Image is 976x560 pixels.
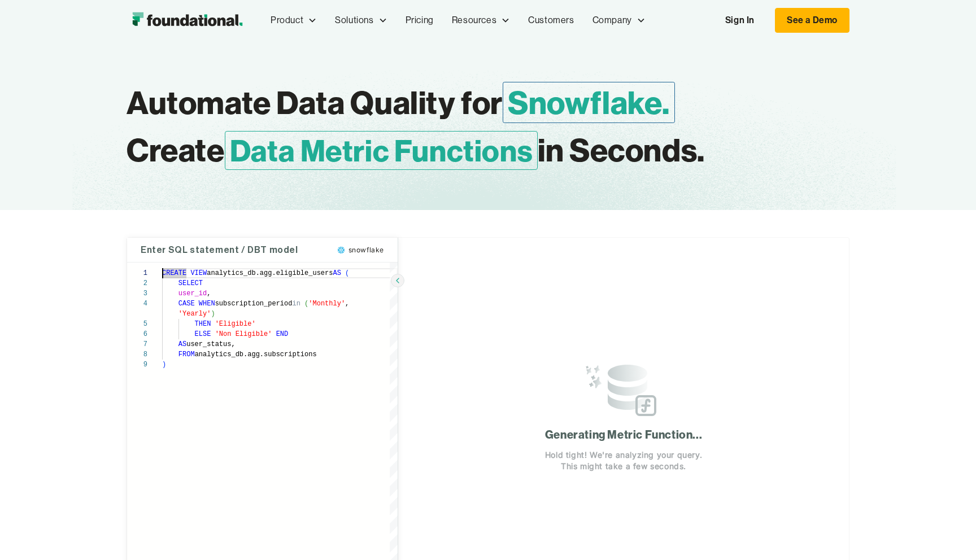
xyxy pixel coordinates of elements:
a: Customers [519,2,583,39]
div: 9 [127,360,147,370]
div: Company [583,2,655,39]
div: Product [271,13,303,28]
div: Resources [443,2,519,39]
div: 5 [127,319,147,329]
iframe: Chat Widget [920,506,976,560]
div: Company [592,13,632,28]
div: 1 [127,268,147,278]
span: snowflake [337,246,384,255]
span: ) [162,361,166,369]
div: 3 [127,288,147,299]
span: SELECT [178,279,203,287]
span: subscription_period [215,300,293,308]
span: , [207,290,211,297]
a: See a Demo [775,8,849,33]
h4: Enter SQL statement / DBT model [141,247,298,253]
div: Solutions [335,13,373,28]
span: ) [211,310,215,318]
span: CREATE [162,269,186,277]
a: Pricing [396,2,443,39]
div: 6 [127,329,147,339]
div: 2 [127,278,147,288]
div: Solutions [326,2,396,39]
span: , [345,300,349,308]
div: Resources [452,13,496,28]
span: user_status, [186,340,235,348]
span: 'Eligible' [215,320,256,328]
span: ( [304,300,308,308]
span: FROM [178,351,195,358]
span: WHEN [199,300,215,308]
span: 'Non Eligible' [215,330,272,338]
span: THEN [195,320,211,328]
h1: Generating Metric Function... [545,427,702,443]
button: Hide SQL query editor [391,274,404,287]
span: 'Monthly' [308,300,345,308]
span: AS [178,340,186,348]
span: Snowflake. [503,82,675,123]
span: user_id [178,290,207,297]
img: Foundational Logo [127,9,248,32]
span: analytics_db.agg.eligible_users [207,269,333,277]
a: home [127,9,248,32]
div: Product [262,2,326,39]
span: VIEW [190,269,207,277]
span: ( [345,269,349,277]
p: Hold tight! We're analyzing your query. This might take a few seconds. [545,449,702,472]
span: 'Yearly' [178,310,211,318]
span: END [276,330,289,338]
div: 4 [127,299,147,309]
div: 7 [127,339,147,349]
a: Sign In [714,8,766,32]
span: AS [333,269,341,277]
span: Data Metric Functions [225,131,538,170]
span: CASE [178,300,195,308]
span: analytics_db.agg.subscriptions [195,351,317,358]
div: 8 [127,349,147,360]
span: in [292,300,300,308]
span: ELSE [195,330,211,338]
h1: Automate Data Quality for Create in Seconds. [127,79,744,174]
